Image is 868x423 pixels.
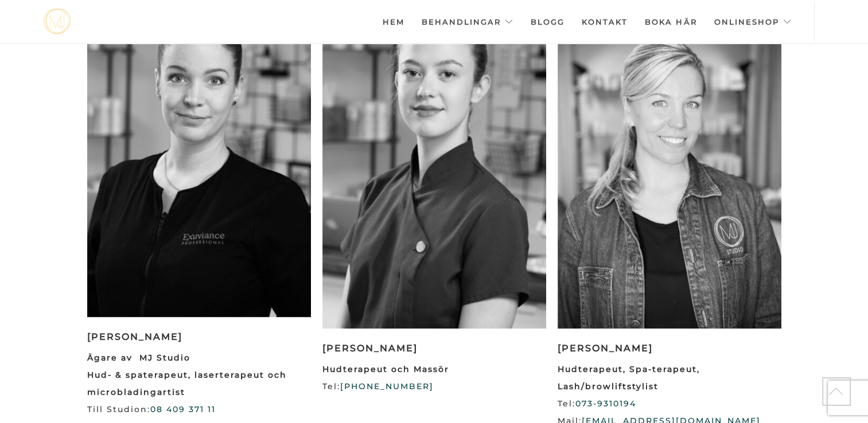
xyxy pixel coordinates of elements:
[44,9,71,34] img: mjstudio
[558,364,700,391] strong: Hudterapeut, Spa-terapeut, Lash/browliftstylist
[558,343,781,354] h3: [PERSON_NAME]
[645,2,696,42] a: Boka här
[383,2,404,42] a: Hem
[714,2,791,42] a: Onlineshop
[150,404,216,414] a: 08 409 371 11
[582,2,628,42] a: Kontakt
[322,364,449,374] strong: Hudterapeut och Massör
[44,9,71,34] a: mjstudio mjstudio mjstudio
[322,343,546,354] h3: [PERSON_NAME]
[87,331,311,342] h3: [PERSON_NAME]
[87,352,287,397] strong: Ägare av MJ Studio Hud- & spaterapeut, laserterapeut och microbladingartist
[422,2,513,42] a: Behandlingar
[322,361,546,395] p: Tel:
[340,381,434,391] a: [PHONE_NUMBER]
[575,398,636,409] a: 073-9310194
[531,2,565,42] a: Blogg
